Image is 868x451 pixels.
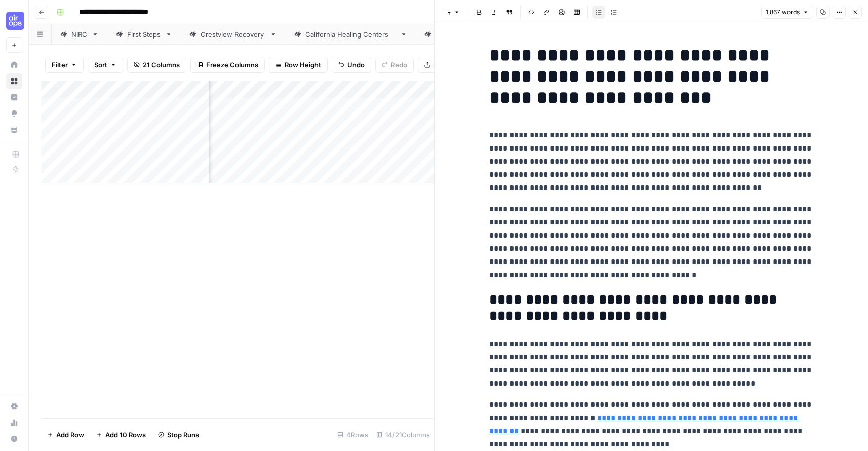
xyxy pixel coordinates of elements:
img: Cohort 4 Logo [6,12,24,30]
a: Browse [6,73,22,89]
span: Filter [52,60,68,70]
a: Settings [6,398,22,415]
span: 1,867 words [766,8,800,17]
a: Usage [6,415,22,431]
div: 14/21 Columns [372,427,434,443]
button: Add 10 Rows [90,427,152,443]
a: Insights [6,89,22,105]
button: 21 Columns [127,57,186,73]
span: Add 10 Rows [105,430,146,440]
button: Redo [375,57,414,73]
button: Undo [332,57,371,73]
span: Redo [391,60,407,70]
button: Filter [45,57,84,73]
a: First Steps [107,24,181,45]
a: Crestview Recovery [181,24,286,45]
a: Opportunities [6,105,22,122]
a: Your Data [6,122,22,138]
button: 1,867 words [761,6,813,19]
a: NIRC [52,24,107,45]
button: Workspace: Cohort 4 [6,8,22,33]
button: Freeze Columns [190,57,265,73]
span: Undo [347,60,365,70]
span: Stop Runs [167,430,199,440]
button: Stop Runs [152,427,205,443]
a: Home [6,57,22,73]
button: Add Row [41,427,90,443]
div: [US_STATE] Healing Centers [305,29,396,40]
div: Crestview Recovery [201,29,266,40]
button: Row Height [269,57,328,73]
span: Row Height [285,60,321,70]
a: [US_STATE] Healing Centers [286,24,416,45]
span: Sort [94,60,107,70]
span: Add Row [56,430,84,440]
button: Export CSV [418,57,476,73]
button: Help + Support [6,431,22,447]
button: Sort [88,57,123,73]
div: First Steps [127,29,161,40]
span: Freeze Columns [206,60,258,70]
span: 21 Columns [143,60,180,70]
a: Longleaf [416,24,483,45]
div: NIRC [71,29,88,40]
div: 4 Rows [333,427,372,443]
